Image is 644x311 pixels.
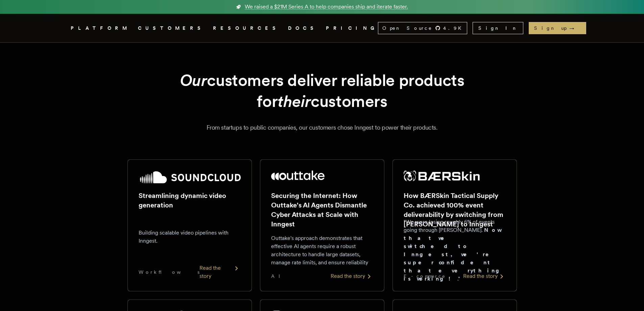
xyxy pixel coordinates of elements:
a: BÆRSkin Tactical Supply Co. logoHow BÆRSkin Tactical Supply Co. achieved 100% event deliverabilit... [392,159,517,291]
img: BÆRSkin Tactical Supply Co. [404,171,480,181]
div: Read the story [331,272,373,280]
a: Sign In [473,22,523,34]
img: Outtake [271,171,325,180]
span: 4.9 K [443,25,466,31]
a: CUSTOMERS [138,24,205,32]
p: Building scalable video pipelines with Inngest. [139,229,241,245]
img: SoundCloud [139,171,241,184]
em: Our [180,70,207,90]
h2: Streamlining dynamic video generation [139,191,241,210]
a: SoundCloud logoStreamlining dynamic video generationBuilding scalable video pipelines with Innges... [127,159,252,291]
button: RESOURCES [213,24,280,32]
nav: Global [52,14,593,42]
h2: How BÆRSkin Tactical Supply Co. achieved 100% event deliverability by switching from [PERSON_NAME... [404,191,506,229]
span: Open Source [382,25,432,31]
button: PLATFORM [71,24,130,32]
div: Read the story [463,272,506,280]
strong: Now that we switched to Inngest, we're super confident that everything is working! [404,227,504,282]
a: Outtake logoSecuring the Internet: How Outtake's AI Agents Dismantle Cyber Attacks at Scale with ... [260,159,384,291]
h1: customers deliver reliable products for customers [144,70,501,112]
p: From startups to public companies, our customers chose Inngest to power their products. [79,123,566,132]
span: AI [271,273,286,280]
a: PRICING [326,24,378,32]
span: E-commerce [404,273,446,280]
span: We raised a $21M Series A to help companies ship and iterate faster. [245,3,408,11]
a: Sign up [529,22,586,34]
span: → [569,25,581,31]
p: Outtake's approach demonstrates that effective AI agents require a robust architecture to handle ... [271,234,373,267]
h2: Securing the Internet: How Outtake's AI Agents Dismantle Cyber Attacks at Scale with Inngest [271,191,373,229]
div: Read the story [199,264,241,280]
em: their [278,91,311,111]
span: Workflows [139,269,199,275]
p: "We were losing roughly 6% of events going through [PERSON_NAME]. ." [404,218,506,283]
a: DOCS [288,24,318,32]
